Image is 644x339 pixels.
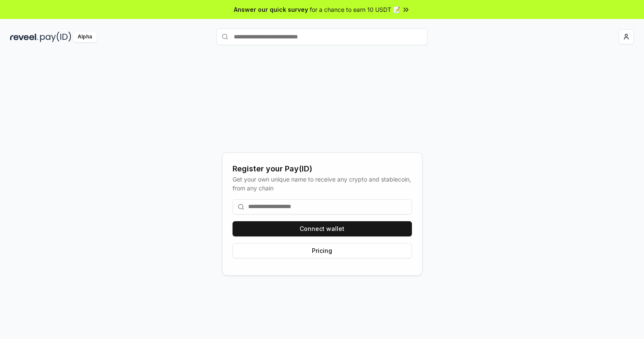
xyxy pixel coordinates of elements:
img: pay_id [40,32,71,42]
span: Answer our quick survey [234,5,308,14]
img: reveel_dark [10,32,38,42]
button: Pricing [233,243,412,258]
button: Connect wallet [233,221,412,236]
span: for a chance to earn 10 USDT 📝 [310,5,400,14]
div: Alpha [73,32,97,42]
div: Register your Pay(ID) [233,163,412,175]
div: Get your own unique name to receive any crypto and stablecoin, from any chain [233,175,412,193]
